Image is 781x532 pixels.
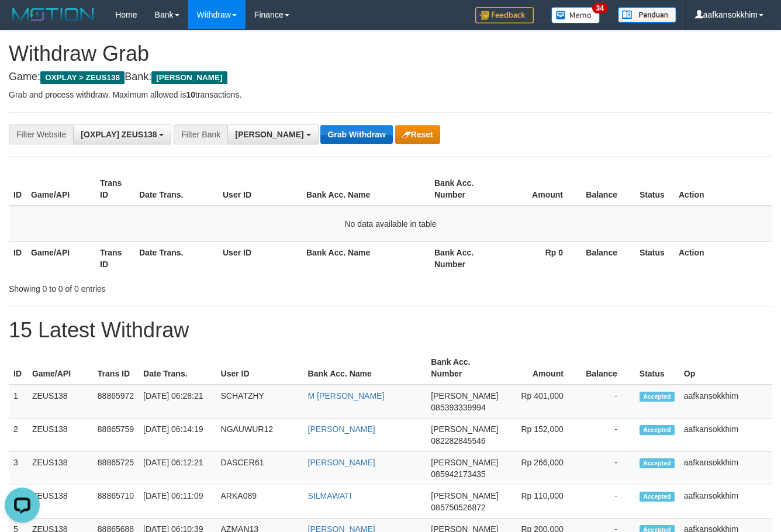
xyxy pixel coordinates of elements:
[93,385,139,419] td: 88865972
[9,71,772,83] h4: Game: Bank:
[635,241,674,275] th: Status
[551,7,600,23] img: Button%20Memo.svg
[640,425,675,435] span: Accepted
[216,419,303,452] td: NGAUWUR12
[139,452,216,485] td: [DATE] 06:12:21
[679,351,772,385] th: Op
[27,485,93,519] td: ZEUS138
[27,351,93,385] th: Game/API
[618,7,676,23] img: panduan.png
[227,125,318,144] button: [PERSON_NAME]
[216,452,303,485] td: DASCER61
[9,278,317,295] div: Showing 0 to 0 of 0 entries
[640,392,675,402] span: Accepted
[216,351,303,385] th: User ID
[640,492,675,502] span: Accepted
[431,424,498,434] span: [PERSON_NAME]
[95,241,134,275] th: Trans ID
[635,351,679,385] th: Status
[503,419,580,452] td: Rp 152,000
[431,403,485,412] span: Copy 085393339994 to clipboard
[679,419,772,452] td: aafkansokkhim
[139,419,216,452] td: [DATE] 06:14:19
[581,485,635,519] td: -
[134,241,218,275] th: Date Trans.
[27,452,93,485] td: ZEUS138
[308,458,375,467] a: [PERSON_NAME]
[395,125,440,144] button: Reset
[9,351,27,385] th: ID
[216,385,303,419] td: SCHATZHY
[93,485,139,519] td: 88865710
[9,6,98,23] img: MOTION_logo.png
[302,241,430,275] th: Bank Acc. Name
[26,172,95,206] th: Game/API
[151,71,227,84] span: [PERSON_NAME]
[93,452,139,485] td: 88865725
[581,351,635,385] th: Balance
[95,172,134,206] th: Trans ID
[679,452,772,485] td: aafkansokkhim
[139,351,216,385] th: Date Trans.
[581,419,635,452] td: -
[499,172,580,206] th: Amount
[9,125,73,144] div: Filter Website
[235,130,303,139] span: [PERSON_NAME]
[430,241,499,275] th: Bank Acc. Number
[431,436,485,445] span: Copy 082282845546 to clipboard
[430,172,499,206] th: Bank Acc. Number
[308,424,375,434] a: [PERSON_NAME]
[218,172,302,206] th: User ID
[499,241,580,275] th: Rp 0
[503,351,580,385] th: Amount
[320,125,392,144] button: Grab Withdraw
[93,419,139,452] td: 88865759
[431,391,498,400] span: [PERSON_NAME]
[431,503,485,512] span: Copy 085750526872 to clipboard
[592,3,608,13] span: 34
[27,385,93,419] td: ZEUS138
[134,172,218,206] th: Date Trans.
[431,469,485,479] span: Copy 085942173435 to clipboard
[640,458,675,468] span: Accepted
[9,385,27,419] td: 1
[503,485,580,519] td: Rp 110,000
[40,71,125,84] span: OXPLAY > ZEUS138
[26,241,95,275] th: Game/API
[9,172,26,206] th: ID
[581,452,635,485] td: -
[503,452,580,485] td: Rp 266,000
[139,485,216,519] td: [DATE] 06:11:09
[9,419,27,452] td: 2
[580,241,635,275] th: Balance
[9,206,772,242] td: No data available in table
[9,241,26,275] th: ID
[302,172,430,206] th: Bank Acc. Name
[303,351,427,385] th: Bank Acc. Name
[174,125,227,144] div: Filter Bank
[9,452,27,485] td: 3
[73,125,171,144] button: [OXPLAY] ZEUS138
[635,172,674,206] th: Status
[475,7,534,23] img: Feedback.jpg
[9,42,772,65] h1: Withdraw Grab
[431,458,498,467] span: [PERSON_NAME]
[674,172,772,206] th: Action
[580,172,635,206] th: Balance
[431,491,498,500] span: [PERSON_NAME]
[308,491,352,500] a: SILMAWATI
[186,90,195,99] strong: 10
[216,485,303,519] td: ARKA089
[27,419,93,452] td: ZEUS138
[5,5,40,40] button: Open LiveChat chat widget
[9,319,772,342] h1: 15 Latest Withdraw
[9,89,772,101] p: Grab and process withdraw. Maximum allowed is transactions.
[308,391,385,400] a: M [PERSON_NAME]
[426,351,503,385] th: Bank Acc. Number
[679,485,772,519] td: aafkansokkhim
[674,241,772,275] th: Action
[93,351,139,385] th: Trans ID
[218,241,302,275] th: User ID
[503,385,580,419] td: Rp 401,000
[581,385,635,419] td: -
